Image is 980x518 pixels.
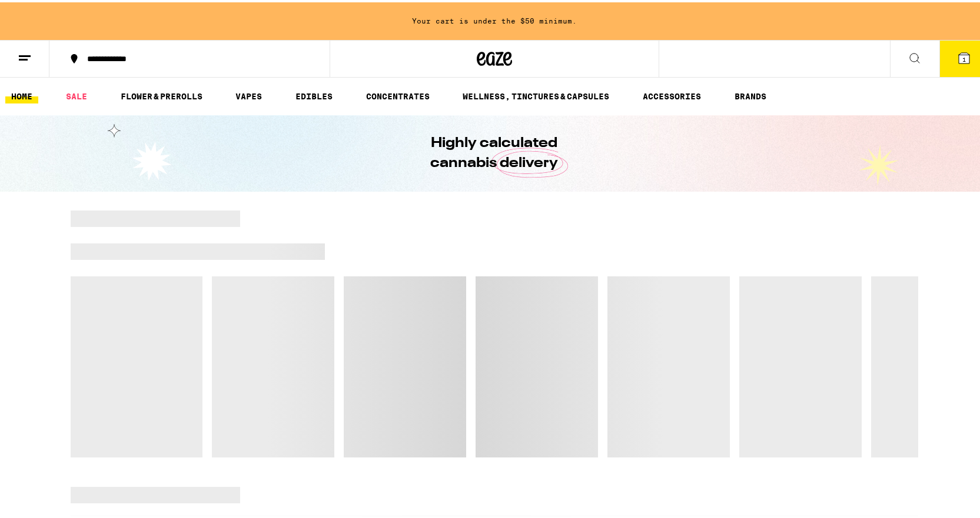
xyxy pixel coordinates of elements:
[230,87,268,101] a: VAPES
[307,42,457,79] button: Redirect to URL
[637,87,707,101] a: ACCESSORIES
[397,131,592,171] h1: Highly calculated cannabis delivery
[60,87,93,101] a: SALE
[115,87,208,101] a: FLOWER & PREROLLS
[962,54,966,61] span: 1
[44,92,57,105] img: star.png
[54,38,273,67] div: Give $30, Get $40!
[290,87,338,101] a: EDIBLES
[5,87,38,101] a: HOME
[360,87,436,101] a: CONCENTRATES
[55,66,198,81] div: Refer a friend with Eaze
[425,100,438,113] img: 81f27c5c-57f6-44aa-9514-2feda04d171f.png
[729,87,772,101] a: BRANDS
[7,8,85,18] span: Hi. Need any help?
[6,15,41,49] img: smile_yellow.png
[429,1,492,46] img: Vector.png
[457,87,615,101] a: WELLNESS, TINCTURES & CAPSULES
